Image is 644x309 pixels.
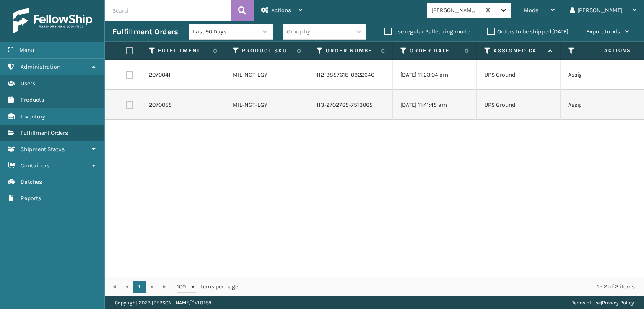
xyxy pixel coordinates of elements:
span: Menu [19,46,34,54]
span: Export to .xls [586,28,620,35]
a: 2070055 [149,101,172,109]
a: MIL-NGT-LGY [233,71,267,78]
label: Order Date [410,47,460,54]
label: Order Number [326,47,377,54]
div: 1 - 2 of 2 items [250,283,635,291]
td: [DATE] 11:41:45 am [393,90,477,120]
span: Products [21,96,44,103]
td: UPS Ground [477,90,561,120]
td: UPS Ground [477,60,561,90]
label: Fulfillment Order Id [158,47,209,54]
span: items per page [177,281,238,293]
td: 113-2702765-7513065 [309,90,393,120]
a: 1 [133,281,146,293]
p: Copyright 2023 [PERSON_NAME]™ v 1.0.188 [115,296,211,309]
div: Last 90 Days [193,27,258,36]
label: Assigned Carrier Service [493,47,544,54]
span: Users [21,80,35,87]
span: Mode [524,7,538,14]
div: | [572,296,634,309]
label: Orders to be shipped [DATE] [487,28,569,35]
span: Shipment Status [21,146,65,153]
span: Actions [578,44,636,57]
a: Terms of Use [572,300,601,306]
a: Privacy Policy [602,300,634,306]
span: 100 [177,283,190,291]
span: Batches [21,178,42,185]
img: logo [13,8,92,33]
label: Product SKU [242,47,293,54]
span: Actions [271,7,291,14]
a: 2070041 [149,71,171,79]
td: [DATE] 11:23:04 am [393,60,477,90]
span: Administration [21,63,60,70]
h3: Fulfillment Orders [112,27,178,37]
label: Use regular Palletizing mode [384,28,470,35]
a: MIL-NGT-LGY [233,101,267,108]
span: Fulfillment Orders [21,129,68,136]
span: Inventory [21,113,45,120]
td: 112-9857618-0922646 [309,60,393,90]
span: Reports [21,195,41,202]
div: [PERSON_NAME] Brands [431,6,481,15]
div: Group by [287,27,310,36]
span: Containers [21,162,49,169]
